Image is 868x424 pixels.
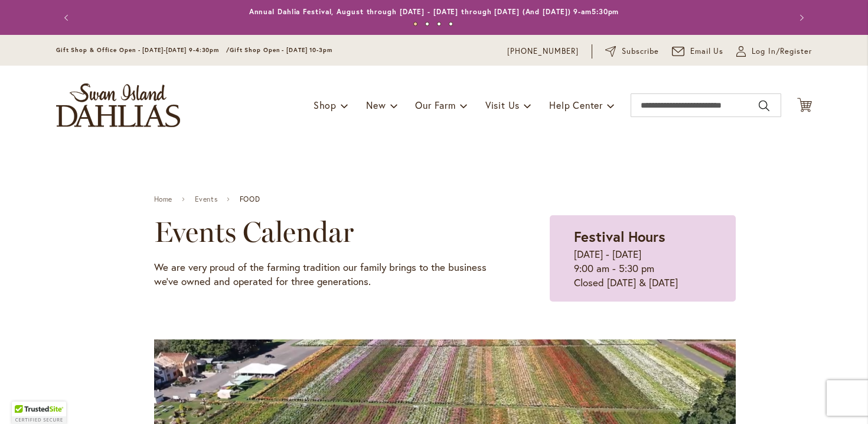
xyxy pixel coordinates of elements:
span: Subscribe [622,46,659,57]
button: 1 of 4 [413,22,417,26]
a: Email Us [672,46,724,57]
a: [PHONE_NUMBER] [507,46,579,57]
h2: Events Calendar [154,215,491,248]
span: Email Us [690,46,724,57]
div: TrustedSite Certified [12,402,66,424]
a: Home [154,195,172,203]
span: New [366,99,386,111]
button: 3 of 4 [437,22,441,26]
strong: Festival Hours [574,227,665,246]
button: 4 of 4 [449,22,453,26]
a: store logo [56,83,180,127]
span: Gift Shop & Office Open - [DATE]-[DATE] 9-4:30pm / [56,46,230,54]
span: Visit Us [485,99,520,111]
a: Subscribe [605,46,659,57]
a: Annual Dahlia Festival, August through [DATE] - [DATE] through [DATE] (And [DATE]) 9-am5:30pm [249,7,619,16]
span: FOOD [240,195,260,203]
button: Next [788,6,812,30]
p: We are very proud of the farming tradition our family brings to the business we've owned and oper... [154,260,491,289]
button: 2 of 4 [425,22,429,26]
span: Shop [314,99,337,111]
a: Events [195,195,218,203]
button: Previous [56,6,80,30]
span: Log In/Register [752,46,812,57]
span: Help Center [549,99,603,111]
a: Log In/Register [736,46,812,57]
span: Gift Shop Open - [DATE] 10-3pm [230,46,332,54]
p: [DATE] - [DATE] 9:00 am - 5:30 pm Closed [DATE] & [DATE] [574,247,711,290]
span: Our Farm [415,99,455,111]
